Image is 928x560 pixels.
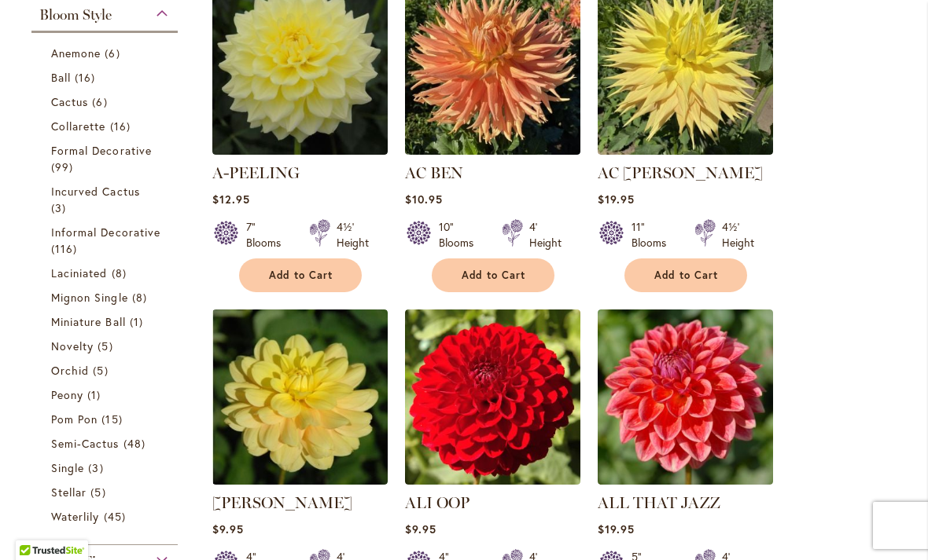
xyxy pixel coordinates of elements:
span: Waterlily [51,509,99,524]
a: Waterlily 45 [51,508,162,525]
span: $9.95 [212,522,244,536]
span: Add to Cart [462,269,526,282]
a: Cactus 6 [51,93,162,110]
span: Informal Decorative [51,225,160,240]
a: Orchid 5 [51,362,162,379]
div: 4' Height [529,219,562,251]
span: 16 [110,118,134,134]
span: Laciniated [51,265,108,280]
a: Anemone 6 [51,45,162,61]
a: [PERSON_NAME] [212,493,352,512]
button: Add to Cart [239,258,362,292]
div: 4½' Height [722,219,754,251]
span: 5 [98,338,116,354]
span: Collarette [51,119,106,134]
span: 15 [101,411,126,427]
a: AC Jeri [598,143,773,158]
span: 16 [75,69,99,86]
span: 3 [51,199,70,216]
a: ALI OOP [405,493,470,512]
span: Peony [51,387,83,402]
a: Peony 1 [51,386,162,403]
span: 1 [87,386,105,403]
a: Formal Decorative 99 [51,142,162,175]
span: Orchid [51,363,89,378]
a: Miniature Ball 1 [51,313,162,330]
a: ALL THAT JAZZ [598,473,773,488]
span: 116 [51,240,81,257]
span: Pom Pon [51,412,98,426]
a: A-Peeling [212,143,388,158]
span: Cactus [51,94,88,109]
a: AC [PERSON_NAME] [598,163,763,182]
span: 45 [104,508,130,525]
img: ALI OOP [405,309,580,485]
span: Incurved Cactus [51,184,140,199]
a: Informal Decorative 116 [51,224,162,257]
button: Add to Cart [432,258,554,292]
span: Mignon Single [51,290,128,305]
span: Novelty [51,339,94,353]
span: Anemone [51,46,101,60]
span: 48 [123,435,149,452]
a: ALL THAT JAZZ [598,493,720,512]
a: AC BEN [405,163,463,182]
span: 1 [130,313,147,330]
span: Formal Decorative [51,143,152,158]
span: 8 [132,289,151,306]
div: 10" Blooms [439,219,483,251]
span: Add to Cart [654,269,719,282]
span: Single [51,460,84,475]
span: $9.95 [405,522,436,536]
span: $10.95 [405,192,443,207]
span: Miniature Ball [51,314,126,329]
span: 3 [88,459,107,476]
span: $19.95 [598,192,635,207]
a: Stellar 5 [51,484,162,500]
img: ALL THAT JAZZ [598,309,773,485]
a: AC BEN [405,143,580,158]
a: Incurved Cactus 3 [51,183,162,216]
span: 99 [51,159,77,175]
a: Mignon Single 8 [51,289,162,306]
span: Ball [51,70,71,85]
span: Stellar [51,485,87,500]
a: Single 3 [51,459,162,476]
span: 6 [105,45,123,61]
a: Semi-Cactus 48 [51,435,162,452]
iframe: Launch Accessibility Center [12,504,56,548]
a: Ball 16 [51,69,162,86]
img: AHOY MATEY [212,309,388,485]
button: Add to Cart [624,258,747,292]
span: 5 [90,484,109,500]
span: Add to Cart [269,269,333,282]
a: AHOY MATEY [212,473,388,488]
span: $12.95 [212,192,250,207]
div: 7" Blooms [246,219,290,251]
a: Collarette 16 [51,118,162,134]
a: ALI OOP [405,473,580,488]
a: Pom Pon 15 [51,411,162,427]
a: A-PEELING [212,163,300,182]
span: Semi-Cactus [51,436,120,451]
span: Bloom Style [39,6,112,24]
span: 6 [92,93,111,110]
a: Novelty 5 [51,338,162,354]
span: $19.95 [598,522,635,536]
div: 11" Blooms [632,219,676,251]
div: 4½' Height [337,219,369,251]
a: Laciniated 8 [51,265,162,281]
span: 5 [93,362,112,379]
span: 8 [112,265,131,281]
